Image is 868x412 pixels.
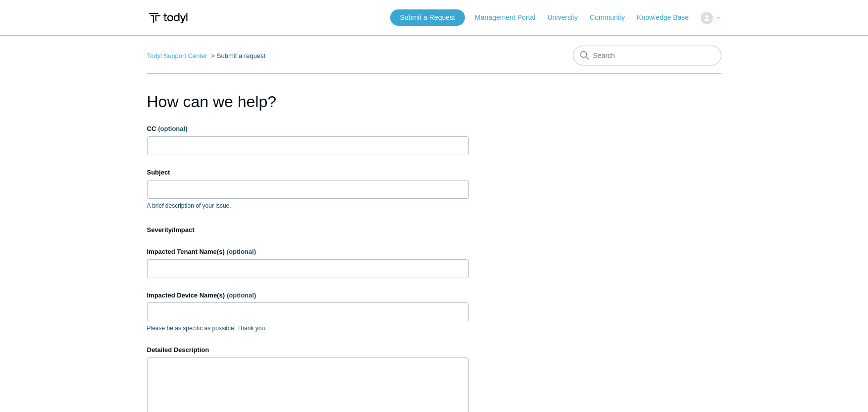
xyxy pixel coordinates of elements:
[147,225,469,235] label: Severity/Impact
[637,12,699,23] a: Knowledge Base
[590,12,635,23] a: Community
[147,291,469,300] label: Impacted Device Name(s)
[147,52,209,59] li: Todyl Support Center
[227,248,256,255] span: (optional)
[147,345,469,355] label: Detailed Description
[147,124,469,134] label: CC
[147,201,469,210] p: A brief description of your issue.
[475,12,545,23] a: Management Portal
[547,12,587,23] a: University
[147,168,469,177] label: Subject
[147,324,469,333] p: Please be as specific as possible. Thank you.
[390,9,465,26] a: Submit a Request
[573,46,721,65] input: Search
[209,52,265,59] li: Submit a request
[147,90,469,114] h1: How can we help?
[147,52,207,59] a: Todyl Support Center
[158,125,187,132] span: (optional)
[227,292,256,299] span: (optional)
[147,247,469,257] label: Impacted Tenant Name(s)
[147,9,189,27] img: Todyl Support Center Help Center home page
